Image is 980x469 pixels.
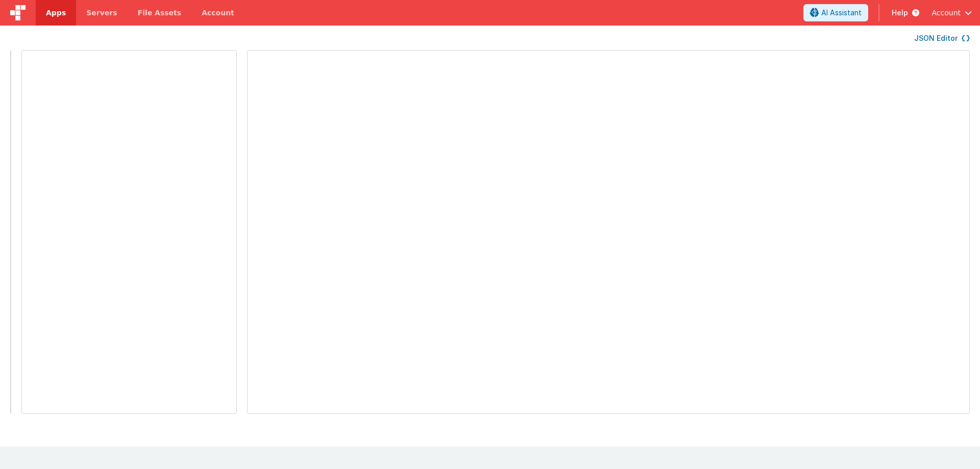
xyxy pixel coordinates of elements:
button: AI Assistant [803,4,868,21]
span: Account [932,8,961,18]
span: Apps [46,8,66,18]
button: JSON Editor [914,33,970,43]
span: AI Assistant [821,8,862,18]
span: Servers [86,8,117,18]
span: File Assets [138,8,182,18]
span: Help [892,8,908,18]
button: Account [932,8,972,18]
